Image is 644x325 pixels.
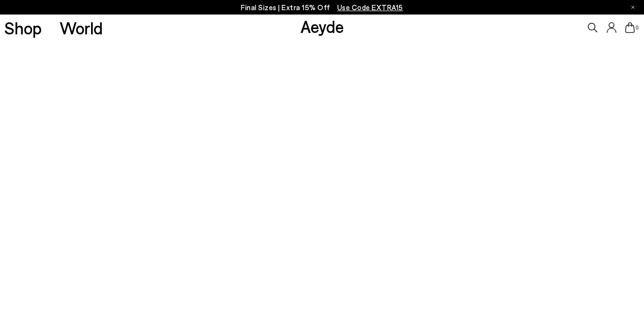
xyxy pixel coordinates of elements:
[300,16,344,36] a: Aeyde
[4,19,42,36] a: Shop
[625,22,635,33] a: 0
[241,1,403,14] p: Final Sizes | Extra 15% Off
[337,3,403,12] span: Navigate to /collections/ss25-final-sizes
[60,19,103,36] a: World
[635,25,640,31] span: 0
